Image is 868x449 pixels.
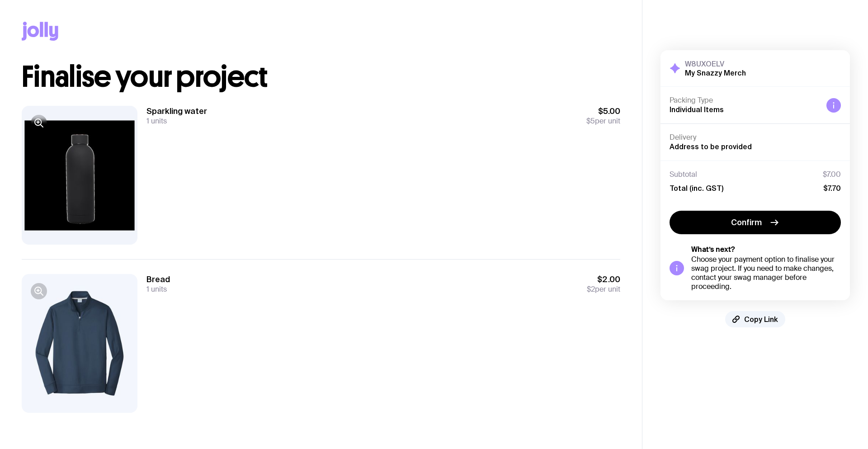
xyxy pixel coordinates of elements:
[670,105,724,113] span: Individual Items
[823,184,841,193] span: $7.70
[587,284,595,294] span: $2
[725,311,785,327] button: Copy Link
[587,285,620,294] span: per unit
[146,284,167,294] span: 1 units
[670,211,841,234] button: Confirm
[587,274,620,285] span: $2.00
[731,217,762,228] span: Confirm
[685,68,746,77] h2: My Snazzy Merch
[586,106,620,117] span: $5.00
[823,170,841,179] span: $7.00
[22,62,620,91] h1: Finalise your project
[670,184,723,193] span: Total (inc. GST)
[670,133,841,142] h4: Delivery
[586,116,595,126] span: $5
[146,106,207,117] h3: Sparkling water
[146,116,167,126] span: 1 units
[586,117,620,126] span: per unit
[744,315,778,324] span: Copy Link
[691,255,841,291] div: Choose your payment option to finalise your swag project. If you need to make changes, contact yo...
[691,245,841,254] h5: What’s next?
[670,96,819,105] h4: Packing Type
[685,59,746,68] h3: W8UXOELV
[146,274,170,285] h3: Bread
[670,142,752,151] span: Address to be provided
[670,170,697,179] span: Subtotal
